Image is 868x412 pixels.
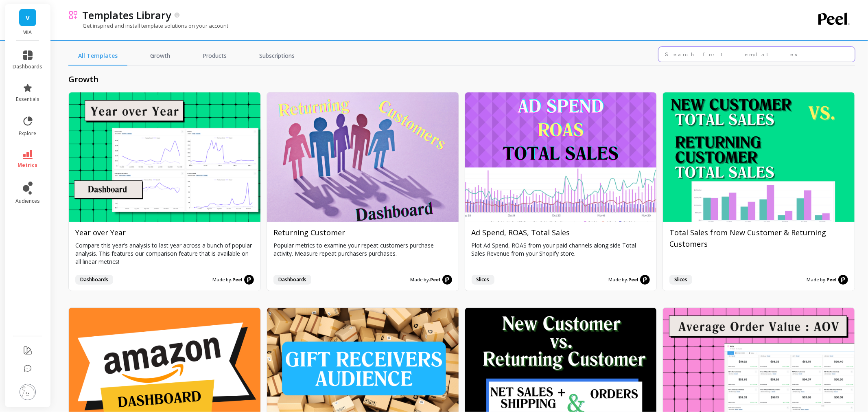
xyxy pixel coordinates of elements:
p: Templates Library [82,8,171,22]
span: explore [19,130,37,137]
p: VIIA [13,29,43,36]
a: Products [193,47,236,66]
nav: Tabs [68,47,304,66]
img: profile picture [20,384,36,400]
img: header icon [68,10,78,20]
span: metrics [18,162,38,169]
span: essentials [16,96,39,103]
a: Growth [140,47,180,66]
a: Subscriptions [249,47,304,66]
h2: growth [68,74,855,85]
span: audiences [15,198,40,204]
a: All Templates [68,47,127,66]
span: V [26,13,30,22]
input: Search for templates [658,47,855,62]
span: dashboards [13,64,43,70]
p: Get inspired and install template solutions on your account [68,22,228,29]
